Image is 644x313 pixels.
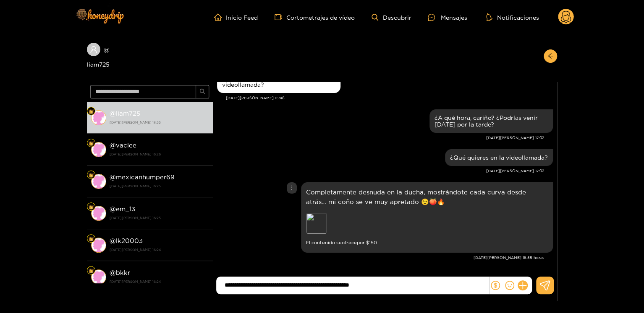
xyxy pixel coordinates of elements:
font: ofrece [342,240,357,245]
img: Nivel de ventilador [89,268,94,273]
font: Cortometrajes de vídeo [286,14,355,21]
font: em_13 [116,205,135,212]
font: Completamente desnuda en la ducha, mostrándote cada curva desde atrás… mi coño se ve muy apretado... [306,189,526,205]
font: [DATE][PERSON_NAME] 17:02 [486,169,544,173]
a: Inicio Feed [214,13,258,21]
font: @ [110,237,116,244]
a: Cortometrajes de vídeo [275,13,355,21]
div: @liam725 [87,43,213,69]
span: more [289,185,295,191]
button: dólar [489,279,502,292]
font: @bkkr [110,269,130,276]
span: cámara de vídeo [275,13,286,21]
font: [DATE][PERSON_NAME] 16:25 [110,184,161,188]
font: @ [104,47,110,53]
img: Nivel de ventilador [89,204,94,210]
font: lk20003 [116,237,143,244]
img: conversación [91,142,106,157]
img: conversación [91,269,106,285]
font: Mensajes [440,14,467,21]
font: [DATE][PERSON_NAME] 17:02 [486,136,544,140]
span: usuario [90,46,97,53]
font: [DATE][PERSON_NAME] 16:24 [110,248,161,251]
span: buscar [199,88,206,96]
font: Notificaciones [497,14,539,21]
font: [DATE][PERSON_NAME] 15:48 [226,96,285,100]
font: liam725 [116,110,140,117]
img: conversación [91,174,106,189]
img: Nivel de ventilador [89,141,94,146]
font: @ [110,110,116,117]
font: Inicio Feed [226,14,258,21]
div: 22 de agosto, 18:55 horas [301,182,553,253]
button: flecha izquierda [544,49,557,63]
img: conversación [91,110,106,125]
font: ¿Qué quieres en la videollamada? [450,154,548,160]
button: Notificaciones [484,13,541,21]
font: [DATE][PERSON_NAME] 16:24 [110,280,161,283]
font: @ [110,173,116,181]
span: flecha izquierda [547,53,554,60]
font: [DATE][PERSON_NAME] 16:26 [110,153,161,156]
font: @vaclee [110,142,136,149]
button: buscar [196,85,209,98]
div: 22 de agosto, 17:02 [445,149,553,166]
img: Nivel de ventilador [89,173,94,178]
a: Descubrir [372,14,411,21]
font: por $ [357,240,369,245]
font: [DATE][PERSON_NAME] 16:25 [110,216,161,220]
span: sonrisa [505,281,514,290]
font: liam725 [87,61,110,67]
div: 22 de agosto, 17:02 [429,109,553,133]
font: mexicanhumper69 [116,173,175,181]
span: hogar [214,13,226,21]
font: 150 [369,240,377,245]
font: Descubrir [382,14,411,21]
font: @ [110,205,116,212]
font: El contenido se [306,240,342,245]
img: Nivel de ventilador [89,109,94,114]
img: conversación [91,206,106,221]
font: ¿A qué hora, cariño? ¿Podrías venir [DATE] por la tarde? [435,114,538,127]
span: dólar [491,281,500,290]
font: [DATE][PERSON_NAME] 18:55 horas [474,256,544,260]
img: Nivel de ventilador [89,236,94,241]
font: [DATE][PERSON_NAME] 18:55 [110,121,161,124]
img: conversación [91,238,106,253]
